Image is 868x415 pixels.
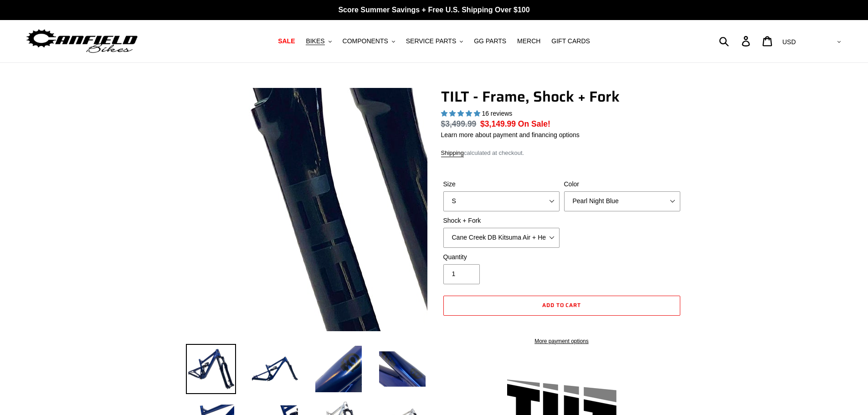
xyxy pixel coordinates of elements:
a: MERCH [513,35,545,47]
img: Load image into Gallery viewer, TILT - Frame, Shock + Fork [313,344,364,394]
button: BIKES [301,35,336,47]
s: $3,499.99 [441,119,477,128]
label: Quantity [443,252,560,262]
div: calculated at checkout. [441,149,683,158]
span: GG PARTS [474,37,506,45]
label: Color [564,179,680,189]
button: Add to cart [443,296,680,316]
span: $3,149.99 [480,119,516,128]
input: Search [724,31,747,51]
img: Load image into Gallery viewer, TILT - Frame, Shock + Fork [186,344,236,394]
span: 16 reviews [482,110,512,117]
h1: TILT - Frame, Shock + Fork [441,88,683,105]
a: Shipping [441,149,464,157]
span: SERVICE PARTS [406,37,456,45]
img: Load image into Gallery viewer, TILT - Frame, Shock + Fork [250,344,300,394]
a: Learn more about payment and financing options [441,131,580,138]
img: Load image into Gallery viewer, TILT - Frame, Shock + Fork [377,344,427,394]
a: More payment options [443,337,680,345]
label: Size [443,179,560,189]
span: BIKES [306,37,324,45]
button: COMPONENTS [338,35,400,47]
button: SERVICE PARTS [401,35,467,47]
a: SALE [273,35,299,47]
a: GG PARTS [469,35,511,47]
span: On Sale! [518,118,550,130]
span: COMPONENTS [343,37,388,45]
span: Add to cart [542,301,581,309]
span: GIFT CARDS [551,37,590,45]
span: SALE [278,37,295,45]
a: GIFT CARDS [547,35,595,47]
span: 5.00 stars [441,110,482,117]
label: Shock + Fork [443,216,560,225]
img: Canfield Bikes [25,27,139,56]
span: MERCH [517,37,540,45]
